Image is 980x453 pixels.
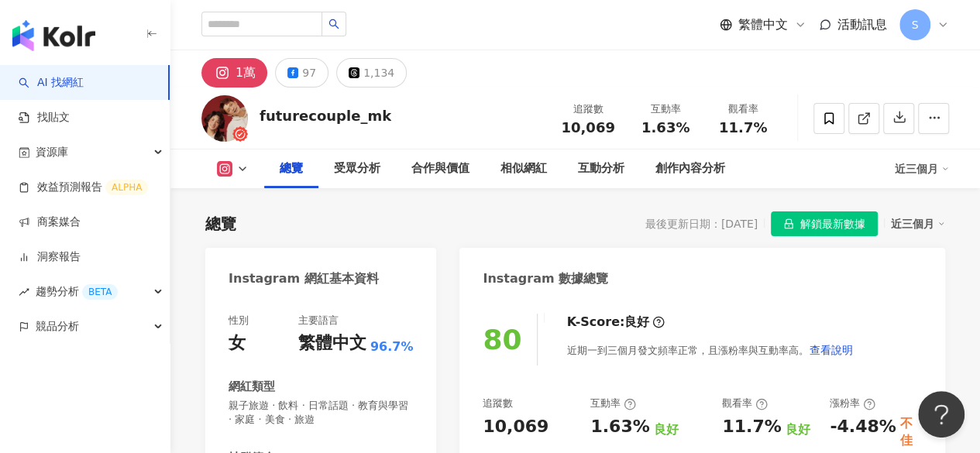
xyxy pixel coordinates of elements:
[783,218,794,229] span: lock
[82,284,118,300] div: BETA
[483,396,513,410] div: 追蹤數
[36,274,118,309] span: 趨勢分析
[578,160,624,178] div: 互動分析
[19,75,84,91] a: searchAI 找網紅
[561,119,614,136] span: 10,069
[302,62,316,84] div: 97
[786,421,810,438] div: 良好
[645,218,758,230] div: 最後更新日期：[DATE]
[36,309,79,344] span: 競品分析
[19,214,81,230] a: 商案媒合
[205,213,236,235] div: 總覽
[566,314,665,331] div: K-Score :
[298,331,366,355] div: 繁體中文
[19,180,148,195] a: 效益預測報告ALPHA
[201,95,248,142] img: KOL Avatar
[808,335,853,365] button: 查看說明
[654,421,679,438] div: 良好
[328,19,339,29] span: search
[260,106,391,125] div: futurecouple_mk
[722,415,781,439] div: 11.7%
[800,212,865,237] span: 解鎖最新數據
[229,379,275,395] div: 網紅類型
[566,335,853,365] div: 近期一到三個月發文頻率正常，且漲粉率與互動率高。
[483,415,548,439] div: 10,069
[483,324,521,355] div: 80
[229,399,413,427] span: 親子旅遊 · 飲料 · 日常話題 · 教育與學習 · 家庭 · 美食 · 旅遊
[891,214,945,234] div: 近三個月
[483,270,608,287] div: Instagram 數據總覽
[624,314,649,331] div: 良好
[19,249,81,265] a: 洞察報告
[900,415,922,450] div: 不佳
[334,160,380,178] div: 受眾分析
[641,120,689,136] span: 1.63%
[236,62,256,84] div: 1萬
[298,314,339,328] div: 主要語言
[229,270,379,287] div: Instagram 網紅基本資料
[275,58,328,88] button: 97
[714,101,772,117] div: 觀看率
[36,135,68,170] span: 資源庫
[201,58,267,88] button: 1萬
[771,211,878,236] button: 解鎖最新數據
[912,16,919,33] span: S
[500,160,547,178] div: 相似網紅
[19,287,29,297] span: rise
[336,58,407,88] button: 1,134
[809,344,852,356] span: 查看說明
[370,338,414,355] span: 96.7%
[559,101,617,117] div: 追蹤數
[12,20,95,51] img: logo
[719,120,767,136] span: 11.7%
[280,160,303,178] div: 總覽
[722,396,768,410] div: 觀看率
[363,62,394,84] div: 1,134
[411,160,469,178] div: 合作與價值
[590,415,649,439] div: 1.63%
[229,331,246,355] div: 女
[229,314,249,328] div: 性別
[830,415,896,439] div: -4.48%
[918,391,965,438] iframe: Help Scout Beacon - Open
[895,156,949,181] div: 近三個月
[830,396,875,410] div: 漲粉率
[837,17,887,32] span: 活動訊息
[655,160,725,178] div: 創作內容分析
[19,110,70,125] a: 找貼文
[636,101,695,117] div: 互動率
[738,16,788,33] span: 繁體中文
[590,396,636,410] div: 互動率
